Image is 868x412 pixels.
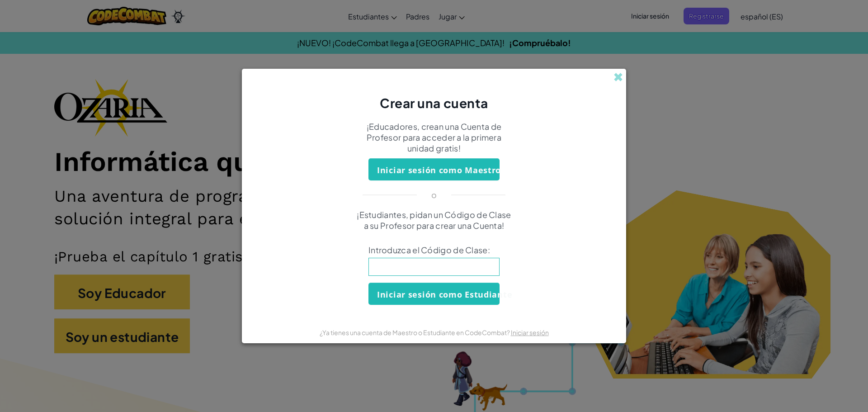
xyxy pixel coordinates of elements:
[377,289,512,300] font: Iniciar sesión como Estudiante
[357,209,511,231] font: ¡Estudiantes, pidan un Código de Clase a su Profesor para crear una Cuenta!
[320,328,510,336] font: ¿Ya tienes una cuenta de Maestro o Estudiante en CodeCombat?
[380,95,488,111] font: Crear una cuenta
[368,245,490,255] font: Introduzca el Código de Clase:
[368,283,500,305] button: Iniciar sesión como Estudiante
[431,189,437,200] font: o
[367,121,502,153] font: ¡Educadores, crean una Cuenta de Profesor para acceder a la primera unidad gratis!
[511,328,549,336] a: Iniciar sesión
[377,165,501,175] font: Iniciar sesión como Maestro
[368,158,500,180] button: Iniciar sesión como Maestro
